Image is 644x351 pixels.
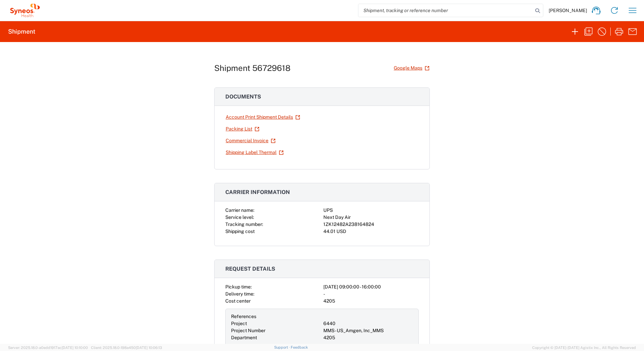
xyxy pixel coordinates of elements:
[8,28,35,36] h2: Shipment
[532,345,636,351] span: Copyright © [DATE]-[DATE] Agistix Inc., All Rights Reserved
[136,346,162,350] span: [DATE] 10:06:13
[225,111,300,123] a: Account Print Shipment Details
[323,334,413,341] div: 4205
[549,7,587,13] span: [PERSON_NAME]
[323,320,413,327] div: 6440
[323,327,413,334] div: MMS - US_Amgen, Inc_MMS
[323,228,419,235] div: 44.01 USD
[214,63,291,73] h1: Shipment 56729618
[274,345,291,349] a: Support
[323,221,419,228] div: 1ZK12482A238164824
[62,346,88,350] span: [DATE] 10:10:00
[323,290,419,298] div: -
[225,93,261,100] span: Documents
[225,284,252,289] span: Pickup time:
[225,147,284,158] a: Shipping Label Thermal
[323,298,419,305] div: 4205
[225,207,254,213] span: Carrier name:
[231,334,321,341] div: Department
[225,189,290,195] span: Carrier information
[225,135,276,147] a: Commercial Invoice
[225,214,254,220] span: Service level:
[225,123,260,135] a: Packing List
[358,4,533,17] input: Shipment, tracking or reference number
[8,346,88,350] span: Server: 2025.18.0-a0edd1917ac
[225,266,275,272] span: Request details
[225,229,255,234] span: Shipping cost
[231,320,321,327] div: Project
[231,327,321,334] div: Project Number
[225,298,251,304] span: Cost center
[225,222,263,227] span: Tracking number:
[91,346,162,350] span: Client: 2025.18.0-198a450
[393,62,430,74] a: Google Maps
[231,314,256,319] span: References
[323,283,419,290] div: [DATE] 09:00:00 - 16:00:00
[323,214,419,221] div: Next Day Air
[225,291,254,297] span: Delivery time:
[323,207,419,214] div: UPS
[291,345,308,349] a: Feedback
